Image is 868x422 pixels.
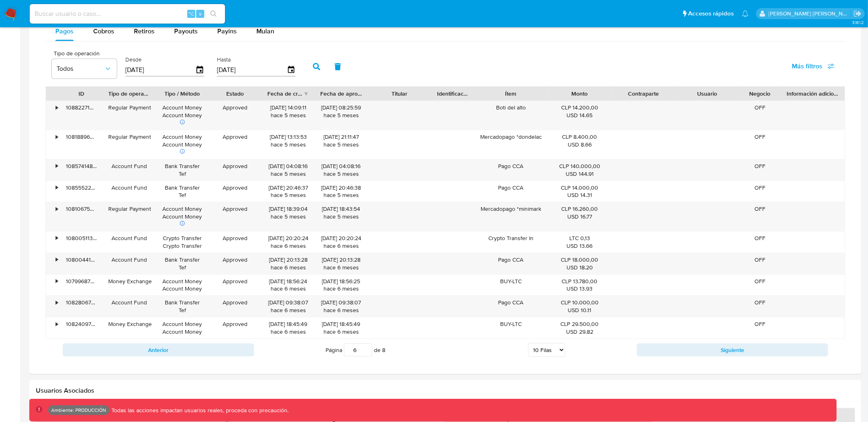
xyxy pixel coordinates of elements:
[853,9,862,18] a: Salir
[688,9,734,18] span: Accesos rápidos
[852,19,864,26] span: 3.161.2
[51,409,106,412] p: Ambiente: PRODUCCIÓN
[742,10,749,17] a: Notificaciones
[199,10,201,17] span: s
[769,10,851,17] p: mauro.ibarra@mercadolibre.com
[205,8,222,20] button: search-icon
[109,407,289,414] p: Todas las acciones impactan usuarios reales, proceda con precaución.
[36,387,855,395] h2: Usuarios Asociados
[30,9,225,19] input: Buscar usuario o caso...
[188,10,194,17] span: ⌥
